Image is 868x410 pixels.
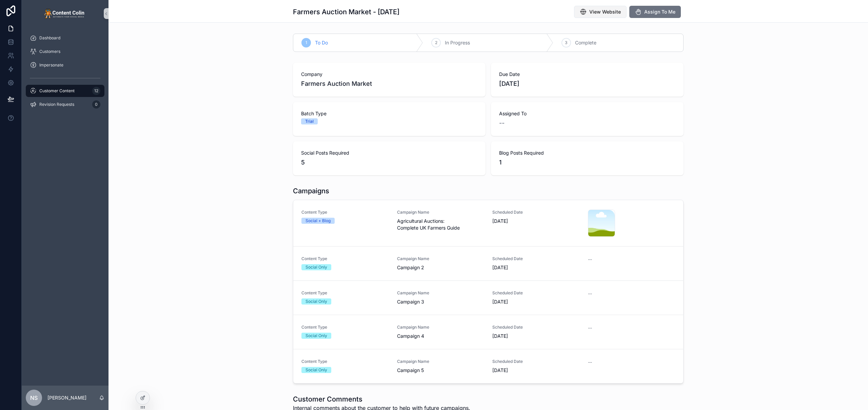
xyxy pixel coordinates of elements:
div: 0 [92,100,100,109]
span: Scheduled Date [492,210,580,215]
a: Customers [26,45,104,58]
span: Content Type [301,256,389,261]
h1: Customer Comments [293,394,470,404]
a: Content TypeSocial OnlyCampaign NameCampaign 2Scheduled Date[DATE]-- [293,246,683,280]
span: Blog Posts Required [499,150,675,156]
span: 1 [305,40,307,45]
span: 5 [301,158,477,167]
span: Campaign 5 [397,367,485,374]
span: Campaign Name [397,290,485,296]
span: Impersonate [39,62,63,68]
span: Company [301,71,477,78]
span: Content Type [301,325,389,330]
a: Dashboard [26,32,104,44]
a: Content TypeSocial OnlyCampaign NameCampaign 5Scheduled Date[DATE]-- [293,349,683,383]
span: Campaign Name [397,210,485,215]
h1: Campaigns [293,186,329,196]
span: -- [588,325,592,331]
span: Batch Type [301,110,477,117]
span: To Do [315,39,328,46]
div: scrollable content [22,27,108,119]
div: Social Only [305,333,327,339]
div: Social Only [305,298,327,305]
span: Agricultural Auctions: Complete UK Farmers Guide [397,218,485,231]
span: View Website [589,8,621,15]
span: -- [588,290,592,297]
span: Assigned To [499,110,675,117]
a: Revision Requests0 [26,98,104,111]
div: Social Only [305,264,327,270]
span: Dashboard [39,35,60,41]
span: NS [30,394,38,402]
span: Content Type [301,359,389,364]
button: View Website [574,6,627,18]
span: [DATE] [492,367,580,374]
span: 3 [565,40,567,45]
a: Content TypeSocial OnlyCampaign NameCampaign 3Scheduled Date[DATE]-- [293,280,683,315]
span: Revision Requests [39,102,74,107]
span: -- [499,118,505,128]
span: -- [588,256,592,263]
a: Content TypeSocial OnlyCampaign NameCampaign 4Scheduled Date[DATE]-- [293,315,683,349]
span: Campaign Name [397,325,485,330]
h1: Farmers Auction Market - [DATE] [293,7,399,17]
span: 2 [435,40,437,45]
span: [DATE] [492,298,580,305]
span: Social Posts Required [301,150,477,156]
span: Scheduled Date [492,325,580,330]
span: Campaign 2 [397,264,485,271]
span: Content Type [301,290,389,296]
p: [PERSON_NAME] [47,394,86,401]
span: Campaign 4 [397,333,485,339]
a: Impersonate [26,59,104,71]
a: Content TypeSocial + BlogCampaign NameAgricultural Auctions: Complete UK Farmers GuideScheduled D... [293,200,683,246]
span: Customer Content [39,88,75,94]
span: Due Date [499,71,675,78]
button: Assign To Me [629,6,681,18]
span: Content Type [301,210,389,215]
span: 1 [499,158,675,167]
span: Campaign Name [397,359,485,364]
span: [DATE] [499,79,675,89]
span: Campaign Name [397,256,485,261]
span: Farmers Auction Market [301,79,477,89]
span: Scheduled Date [492,256,580,261]
div: Trial [305,118,314,124]
div: Social + Blog [305,218,331,224]
img: App logo [44,8,86,19]
span: [DATE] [492,333,580,339]
span: [DATE] [492,264,580,271]
span: Campaign 3 [397,298,485,305]
div: 12 [92,87,100,95]
span: In Progress [445,39,470,46]
span: -- [588,359,592,366]
span: Scheduled Date [492,359,580,364]
span: Scheduled Date [492,290,580,296]
span: Complete [575,39,596,46]
a: Customer Content12 [26,85,104,97]
span: Customers [39,49,60,54]
span: [DATE] [492,218,580,224]
span: Assign To Me [644,8,675,15]
div: Social Only [305,367,327,373]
